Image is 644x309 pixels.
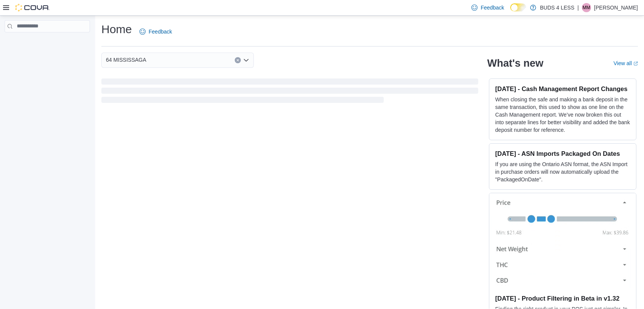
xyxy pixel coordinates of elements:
[633,61,638,66] svg: External link
[495,150,630,157] h3: [DATE] - ASN Imports Packaged On Dates
[481,4,504,11] span: Feedback
[101,22,132,37] h1: Home
[594,3,638,12] p: [PERSON_NAME]
[136,24,175,39] a: Feedback
[510,11,511,12] span: Dark Mode
[5,34,90,52] nav: Complex example
[577,3,579,12] p: |
[149,28,172,35] span: Feedback
[495,85,630,93] h3: [DATE] - Cash Management Report Changes
[582,3,591,12] div: Michael Mckay
[495,160,630,183] p: If you are using the Ontario ASN format, the ASN Import in purchase orders will now automatically...
[243,57,249,63] button: Open list of options
[583,3,590,12] span: MM
[614,60,638,66] a: View allExternal link
[15,4,50,11] img: Cova
[510,3,526,11] input: Dark Mode
[487,57,543,69] h2: What's new
[235,57,241,63] button: Clear input
[106,55,146,64] span: 64 MISSISSAGA
[540,3,574,12] p: BUDS 4 LESS
[495,295,630,302] h3: [DATE] - Product Filtering in Beta in v1.32
[101,80,478,104] span: Loading
[495,96,630,134] p: When closing the safe and making a bank deposit in the same transaction, this used to show as one...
